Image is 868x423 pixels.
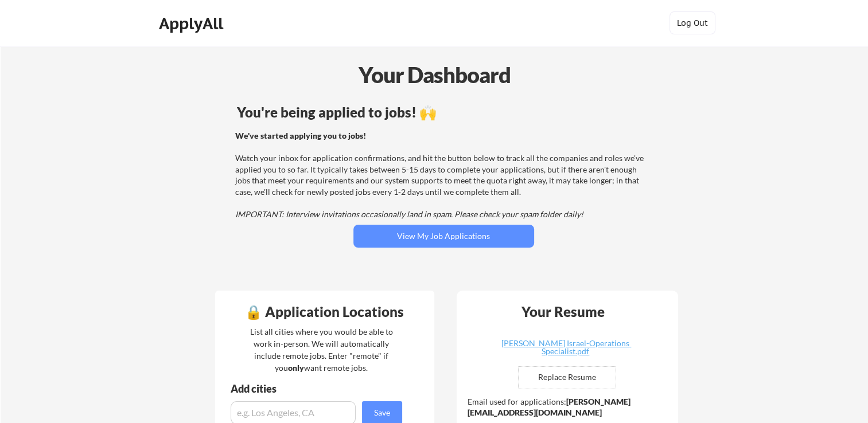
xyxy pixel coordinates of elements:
em: IMPORTANT: Interview invitations occasionally land in spam. Please check your spam folder daily! [235,209,583,219]
div: Watch your inbox for application confirmations, and hit the button below to track all the compani... [235,130,649,220]
div: You're being applied to jobs! 🙌 [237,105,651,119]
a: [PERSON_NAME] Israel-Operations Specialist.pdf [497,339,634,357]
strong: only [288,363,304,373]
div: Your Dashboard [1,58,868,91]
strong: [PERSON_NAME][EMAIL_ADDRESS][DOMAIN_NAME] [468,397,630,418]
div: 🔒 Application Locations [218,305,431,319]
div: List all cities where you would be able to work in-person. We will automatically include remote j... [243,326,400,374]
button: Log Out [670,11,715,34]
strong: We've started applying you to jobs! [235,131,366,140]
div: ApplyAll [159,14,227,33]
div: [PERSON_NAME] Israel-Operations Specialist.pdf [497,339,634,355]
div: Add cities [231,383,405,394]
button: View My Job Applications [353,225,534,248]
div: Your Resume [507,305,620,319]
